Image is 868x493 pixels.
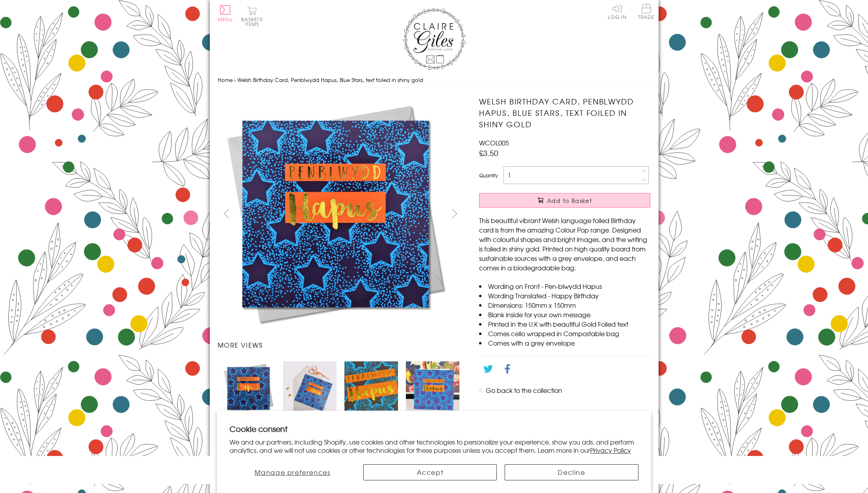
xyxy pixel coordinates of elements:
span: £3.50 [479,147,498,158]
p: This beautiful vibrant Welsh language foiled Birthday card is from the amazing Colour Pop range. ... [479,216,650,272]
li: Wording Translated - Happy Birthday [479,291,650,300]
h1: Welsh Birthday Card, Penblwydd Hapus, Blue Stars, text foiled in shiny gold [479,96,650,130]
nav: breadcrumbs [218,72,651,88]
li: Comes cello wrapped in Compostable bag [479,329,650,338]
a: Log In [608,4,627,19]
li: Comes with a grey envelope [479,338,650,348]
li: Carousel Page 2 [279,357,341,419]
img: Welsh Birthday Card, Penblwydd Hapus, Blue Stars, text foiled in shiny gold [283,361,337,415]
button: Basket0 items [241,6,263,26]
button: Manage preferences [229,464,355,480]
li: Carousel Page 3 [341,357,402,419]
span: Trade [638,4,655,19]
li: Blank inside for your own message [479,310,650,319]
a: Home [218,76,233,84]
button: next [446,205,463,222]
a: Trade [638,4,655,21]
button: prev [218,205,235,222]
span: Menu [218,16,233,23]
li: Printed in the U.K with beautiful Gold Foiled text [479,319,650,329]
li: Carousel Page 4 [402,357,463,419]
li: Wording on Front - Pen-blwydd Hapus [479,281,650,291]
img: Welsh Birthday Card, Penblwydd Hapus, Blue Stars, text foiled in shiny gold [463,96,700,332]
button: Add to Basket [479,193,650,208]
a: Go back to the collection [486,385,562,395]
a: Privacy Policy [590,445,631,455]
h2: Cookie consent [229,423,639,434]
span: Add to Basket [547,197,592,205]
h3: More views [218,340,464,350]
li: Carousel Page 1 (Current Slide) [218,357,279,419]
img: Welsh Birthday Card, Penblwydd Hapus, Blue Stars, text foiled in shiny gold [217,96,453,332]
label: Quantity [479,172,498,179]
span: Welsh Birthday Card, Penblwydd Hapus, Blue Stars, text foiled in shiny gold [237,76,423,84]
span: WCOL005 [479,138,509,147]
img: Claire Giles Greetings Cards [403,8,466,70]
button: Decline [505,464,639,480]
span: 0 items [245,16,263,28]
ul: Carousel Pagination [218,357,464,480]
img: Welsh Birthday Card, Penblwydd Hapus, Blue Stars, text foiled in shiny gold [344,361,398,415]
img: Welsh Birthday Card, Penblwydd Hapus, Blue Stars, text foiled in shiny gold [222,361,275,415]
li: Dimensions: 150mm x 150mm [479,300,650,310]
span: Manage preferences [255,467,331,477]
button: Accept [363,464,497,480]
button: Menu [218,5,233,22]
img: Welsh Birthday Card, Penblwydd Hapus, Blue Stars, text foiled in shiny gold [406,361,459,415]
span: › [234,76,236,84]
p: We and our partners, including Shopify, use cookies and other technologies to personalize your ex... [229,438,639,454]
